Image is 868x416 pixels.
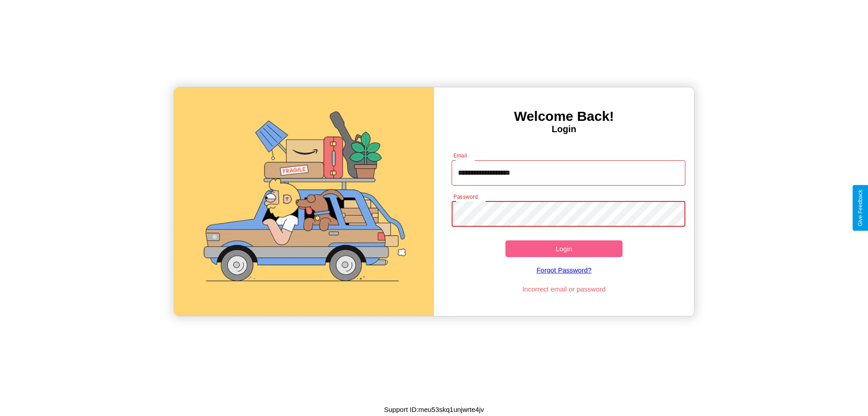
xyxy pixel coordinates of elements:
[434,124,694,134] h4: Login
[174,87,434,316] img: gif
[447,257,681,283] a: Forgot Password?
[434,109,694,124] h3: Welcome Back!
[447,283,681,295] p: Incorrect email or password
[505,240,623,257] button: Login
[384,403,484,416] p: Support ID: meu53skq1unjwrte4jv
[453,152,467,159] label: Email
[857,190,863,226] div: Give Feedback
[453,193,477,201] label: Password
